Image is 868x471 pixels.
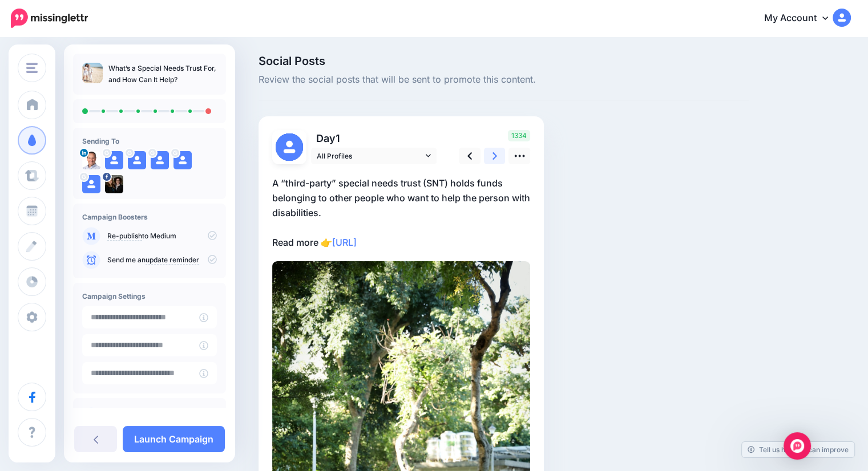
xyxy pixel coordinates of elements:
div: Open Intercom Messenger [784,432,811,460]
img: user_default_image.png [105,151,123,169]
img: user_default_image.png [276,133,303,161]
img: bb29fb4868fda25b0ff7aba87ab1ccde_thumb.jpg [82,63,103,83]
img: menu.png [26,63,38,73]
h4: Sending To [82,137,217,145]
a: [URL] [332,237,357,248]
p: to Medium [107,231,217,241]
p: A “third-party” special needs trust (SNT) holds funds belonging to other people who want to help ... [272,176,530,250]
p: Day [311,130,438,147]
img: 1724810101316-62058.png [82,151,100,169]
a: My Account [753,5,851,33]
img: Missinglettr [11,9,88,28]
img: user_default_image.png [151,151,169,169]
span: All Profiles [317,150,423,162]
h4: Campaign Settings [82,292,217,301]
img: user_default_image.png [173,151,192,169]
h4: Campaign Boosters [82,213,217,221]
span: 1334 [508,130,530,141]
a: All Profiles [311,148,437,164]
span: 1 [336,132,340,144]
img: user_default_image.png [128,151,146,169]
img: 314356573_490323109780866_7339549813662488625_n-bsa151520.jpg [105,175,123,193]
span: Social Posts [259,55,749,67]
p: Send me an [107,255,217,265]
a: update reminder [146,255,199,265]
a: Tell us how we can improve [742,442,854,457]
a: Re-publish [107,232,142,241]
p: What’s a Special Needs Trust For, and How Can It Help? [108,63,217,86]
img: user_default_image.png [82,175,100,193]
span: Review the social posts that will be sent to promote this content. [259,72,749,87]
